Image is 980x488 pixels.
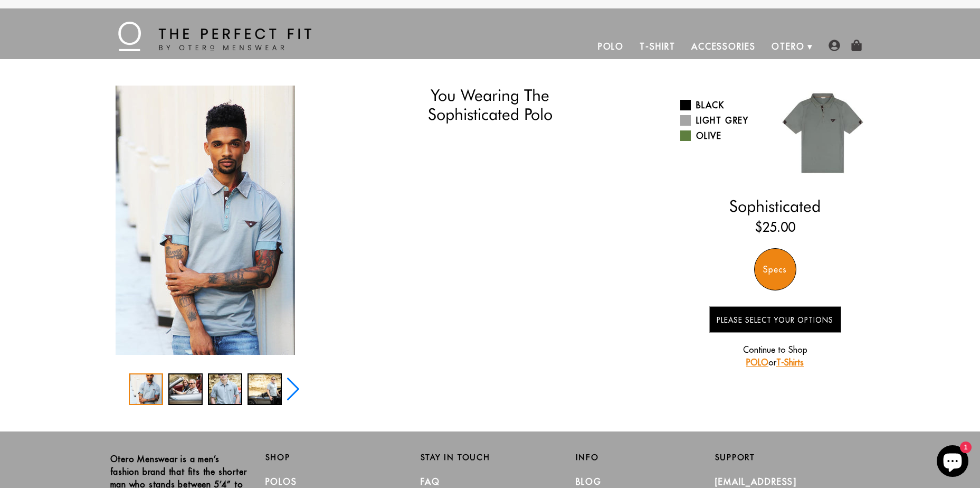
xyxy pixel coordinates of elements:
[755,218,795,237] ins: $25.00
[709,343,841,369] p: Continue to Shop or
[265,453,405,462] h2: Shop
[764,34,813,59] a: Otero
[715,453,870,462] h2: Support
[576,453,715,462] h2: Info
[829,40,840,51] img: user-account-icon.png
[265,476,298,487] a: Polos
[851,40,862,51] img: shopping-bag-icon.png
[709,306,841,333] button: Please Select Your Options
[248,373,282,405] div: 4 / 5
[680,114,767,127] a: Light Grey
[168,373,203,405] div: 2 / 5
[421,453,560,462] h2: Stay in Touch
[775,86,870,181] img: 018.jpg
[754,248,796,290] div: Specs
[576,476,602,487] a: Blog
[680,99,767,111] a: Black
[632,34,683,59] a: T-Shirt
[683,34,764,59] a: Accessories
[129,373,163,405] div: 1 / 5
[590,34,632,59] a: Polo
[118,22,311,51] img: The Perfect Fit - by Otero Menswear - Logo
[776,357,804,368] a: T-Shirts
[680,129,767,142] a: Olive
[717,315,833,325] span: Please Select Your Options
[286,378,300,401] div: Next slide
[680,196,870,215] h2: Sophisticated
[110,86,300,355] div: 1 / 5
[116,86,295,355] img: IMG_2199_copy_1024x1024_2x_34cf31a3-1c15-4c6a-b1e7-ad3436316d68_340x.jpg
[421,476,441,487] a: FAQ
[746,357,768,368] a: POLO
[365,86,615,124] h1: You Wearing The Sophisticated Polo
[208,373,242,405] div: 3 / 5
[934,445,972,480] inbox-online-store-chat: Shopify online store chat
